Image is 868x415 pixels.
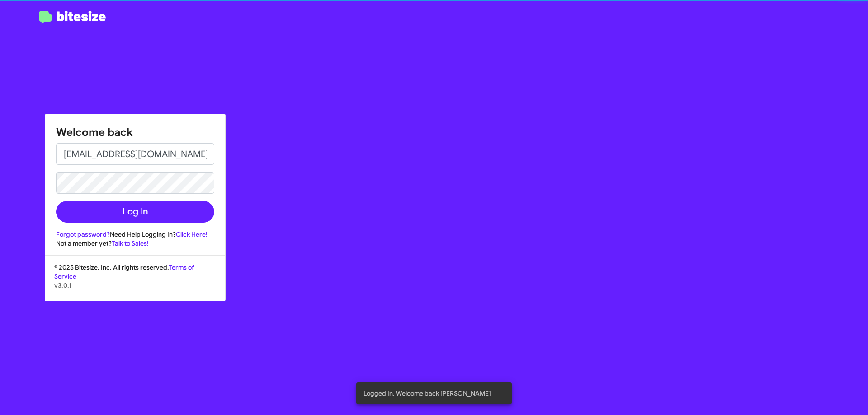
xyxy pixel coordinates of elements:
h1: Welcome back [56,125,214,140]
a: Click Here! [176,230,208,238]
div: Need Help Logging In? [56,230,214,239]
a: Talk to Sales! [112,239,149,247]
div: Not a member yet? [56,239,214,248]
span: Logged In. Welcome back [PERSON_NAME] [363,389,491,398]
p: v3.0.1 [54,281,216,290]
input: Email address [56,143,214,165]
a: Forgot password? [56,230,110,238]
button: Log In [56,201,214,223]
div: © 2025 Bitesize, Inc. All rights reserved. [45,263,225,301]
